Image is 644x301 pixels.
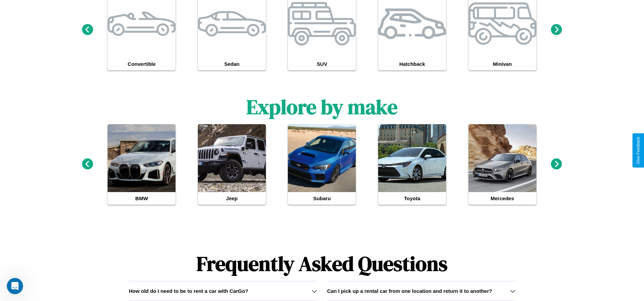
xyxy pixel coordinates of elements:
[198,58,266,70] h4: Sedan
[468,58,536,70] h4: Minivan
[108,192,176,205] h4: BMW
[378,58,446,70] h4: Hatchback
[468,192,536,205] h4: Mercedes
[327,288,492,294] h3: Can I pick up a rental car from one location and return it to another?
[108,58,176,70] h4: Convertible
[636,137,641,164] div: Give Feedback
[129,246,515,281] h1: Frequently Asked Questions
[129,288,248,294] h3: How old do I need to be to rent a car with CarGo?
[198,192,266,205] h4: Jeep
[288,192,356,205] h4: Subaru
[288,58,356,70] h4: SUV
[7,278,23,294] iframe: Intercom live chat
[378,192,446,205] h4: Toyota
[246,93,398,121] h1: Explore by make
